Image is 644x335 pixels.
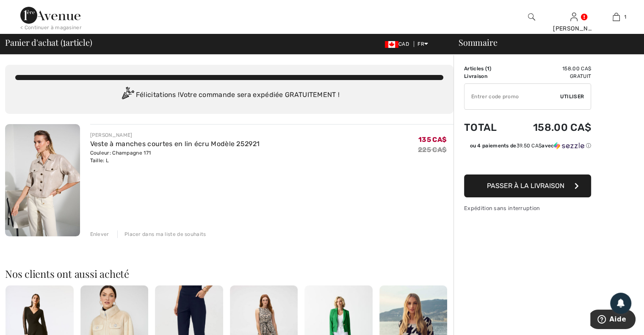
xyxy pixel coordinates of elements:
img: Mes infos [570,12,578,22]
td: 158.00 CA$ [510,65,591,72]
div: Félicitations ! Votre commande sera expédiée GRATUITEMENT ! [15,87,443,104]
span: 1 [63,36,66,47]
td: Articles ( ) [464,65,510,72]
span: FR [417,41,428,47]
img: 1ère Avenue [20,7,80,24]
a: 1 [595,12,637,22]
div: Expédition sans interruption [464,204,591,212]
img: Canadian Dollar [385,41,398,48]
span: CAD [385,41,412,47]
img: Veste à manches courtes en lin écru Modèle 252921 [5,124,80,236]
img: recherche [528,12,535,22]
img: Sezzle [554,142,584,150]
div: Couleur: Champagne 171 Taille: L [90,149,260,164]
a: Se connecter [570,13,578,21]
div: < Continuer à magasiner [20,24,82,31]
td: Total [464,113,510,142]
span: Passer à la livraison [487,182,564,190]
s: 225 CA$ [418,146,447,154]
img: Congratulation2.svg [119,87,136,104]
span: 39.50 CA$ [516,143,542,149]
span: 135 CA$ [418,136,447,144]
div: Placer dans ma liste de souhaits [117,230,206,238]
h2: Nos clients ont aussi acheté [5,269,453,279]
span: 1 [487,66,489,72]
div: Enlever [90,230,109,238]
div: ou 4 paiements de avec [470,142,591,150]
input: Code promo [464,84,560,109]
div: Sommaire [448,38,639,47]
span: Utiliser [560,93,584,100]
a: Veste à manches courtes en lin écru Modèle 252921 [90,140,260,148]
div: ou 4 paiements de39.50 CA$avecSezzle Cliquez pour en savoir plus sur Sezzle [464,142,591,152]
iframe: PayPal-paypal [464,152,591,172]
button: Passer à la livraison [464,174,591,197]
iframe: Ouvre un widget dans lequel vous pouvez trouver plus d’informations [590,310,636,331]
div: [PERSON_NAME] [90,131,260,139]
td: 158.00 CA$ [510,113,591,142]
div: [PERSON_NAME] [553,24,594,33]
span: 1 [624,13,626,21]
td: Gratuit [510,72,591,80]
img: Mon panier [613,12,620,22]
td: Livraison [464,72,510,80]
span: Panier d'achat ( article) [5,38,92,47]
